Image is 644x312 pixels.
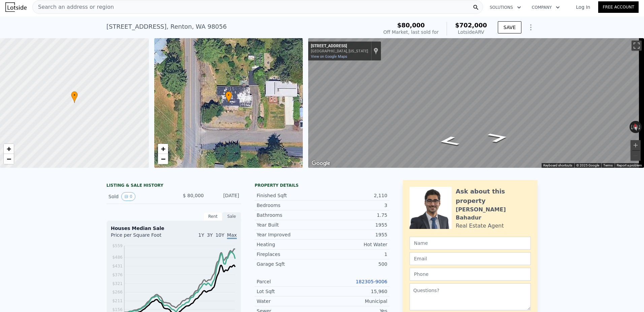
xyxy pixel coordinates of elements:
a: Free Account [598,1,639,13]
button: Show Options [524,21,538,34]
span: − [161,155,165,163]
div: Heating [257,241,322,248]
div: Map [308,38,644,168]
a: Zoom out [158,154,168,164]
tspan: $431 [112,264,123,268]
input: Phone [410,268,531,281]
a: Show location on map [374,47,378,55]
div: Sale [222,212,241,221]
path: Go West, S 130th St [430,134,469,148]
div: 15,960 [322,288,387,295]
span: • [225,92,232,98]
a: 182305-9006 [356,279,387,284]
span: − [7,155,11,163]
a: Report a problem [617,163,642,167]
button: Rotate clockwise [638,121,642,133]
tspan: $376 [112,272,123,277]
div: Lotside ARV [455,29,487,35]
a: View on Google Maps [311,54,347,59]
div: Real Estate Agent [456,222,504,230]
div: Off Market, last sold for [383,29,439,35]
button: Toggle fullscreen view [632,41,642,51]
button: Keyboard shortcuts [543,163,572,168]
input: Name [410,237,531,250]
div: [GEOGRAPHIC_DATA], [US_STATE] [311,49,368,53]
a: Zoom out [4,154,14,164]
div: 1955 [322,231,387,238]
span: 1Y [198,232,204,238]
button: Solutions [484,1,526,14]
div: Year Built [257,222,322,228]
a: Zoom in [4,144,14,154]
div: Ask about this property [456,187,531,206]
div: Price per Square Foot [111,232,174,242]
div: Sold [108,192,168,201]
div: [STREET_ADDRESS] [311,44,368,49]
div: 2,110 [322,192,387,199]
tspan: $266 [112,290,123,294]
span: Max [227,232,237,239]
span: $80,000 [397,22,425,29]
div: • [225,91,232,103]
button: Reset the view [632,121,640,133]
a: Log In [568,4,598,10]
input: Email [410,252,531,265]
a: Terms (opens in new tab) [603,163,613,167]
tspan: $156 [112,307,123,312]
div: Property details [255,183,389,188]
button: SAVE [498,21,521,33]
div: Garage Sqft [257,261,322,267]
div: Bedrooms [257,202,322,209]
span: 3Y [207,232,213,238]
div: LISTING & SALE HISTORY [106,183,241,189]
div: Parcel [257,278,322,285]
div: [DATE] [209,192,239,201]
div: Rent [203,212,222,221]
span: • [71,92,78,98]
div: Fireplaces [257,251,322,258]
span: Search an address or region [33,3,114,11]
button: Zoom out [631,151,641,161]
div: Hot Water [322,241,387,248]
div: 1.75 [322,212,387,218]
div: Finished Sqft [257,192,322,199]
img: Google [310,159,332,168]
div: Municipal [322,298,387,305]
a: Zoom in [158,144,168,154]
span: $ 80,000 [183,193,204,198]
div: [STREET_ADDRESS] , Renton , WA 98056 [106,22,227,31]
span: © 2025 Google [576,163,599,167]
div: Water [257,298,322,305]
div: Year Improved [257,231,322,238]
div: • [71,91,78,103]
span: + [7,145,11,153]
span: $702,000 [455,22,487,29]
div: Bathrooms [257,212,322,218]
div: 3 [322,202,387,209]
tspan: $559 [112,243,123,248]
img: Lotside [5,2,27,12]
a: Open this area in Google Maps (opens a new window) [310,159,332,168]
span: 10Y [216,232,224,238]
button: Rotate counterclockwise [630,121,633,133]
div: 500 [322,261,387,267]
button: Zoom in [631,140,641,150]
tspan: $211 [112,298,123,303]
div: Street View [308,38,644,168]
button: View historical data [121,192,135,201]
span: + [161,145,165,153]
div: [PERSON_NAME] Bahadur [456,206,531,222]
tspan: $486 [112,255,123,260]
div: Lot Sqft [257,288,322,295]
tspan: $321 [112,281,123,286]
div: 1955 [322,222,387,228]
path: Go East, S 130th St [479,130,517,145]
div: 1 [322,251,387,258]
button: Company [526,1,565,14]
div: Houses Median Sale [111,225,237,232]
